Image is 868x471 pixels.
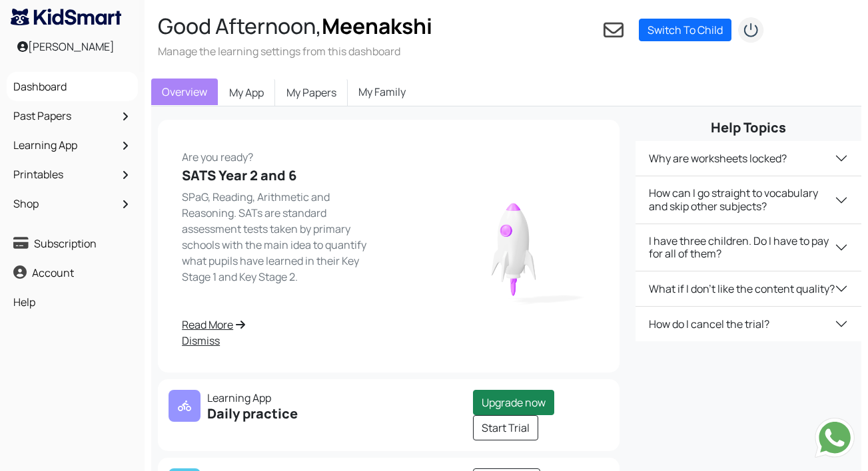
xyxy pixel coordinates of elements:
[639,19,731,41] a: Switch To Child
[636,141,861,176] button: Why are worksheets locked?
[636,271,861,306] button: What if I don't like the content quality?
[10,261,135,284] a: Account
[182,189,380,285] p: SPaG, Reading, Arithmetic and Reasoning. SATs are standard assessment tests taken by primary scho...
[169,390,380,406] p: Learning App
[636,120,861,136] h5: Help Topics
[10,134,135,156] a: Learning App
[275,78,348,106] a: My Papers
[636,176,861,223] button: How can I go straight to vocabulary and skip other subjects?
[473,415,538,440] a: Start Trial
[182,144,380,165] p: Are you ready?
[10,232,135,255] a: Subscription
[182,317,380,333] a: Read More
[10,75,135,98] a: Dashboard
[182,333,380,349] a: Dismiss
[348,78,416,105] a: My Family
[158,13,432,39] h2: Good Afternoon,
[10,163,135,186] a: Printables
[11,9,121,25] img: KidSmart logo
[473,390,554,415] a: Upgrade now
[432,185,596,308] img: rocket
[151,78,218,105] a: Overview
[169,406,380,422] h5: Daily practice
[636,307,861,341] button: How do I cancel the trial?
[10,291,135,313] a: Help
[10,104,135,127] a: Past Papers
[815,418,855,458] img: Send whatsapp message to +442080035976
[737,17,764,43] img: logout2.png
[158,44,432,59] h3: Manage the learning settings from this dashboard
[218,78,275,106] a: My App
[322,11,432,41] span: Meenakshi
[10,192,135,215] a: Shop
[182,168,380,184] h5: SATS Year 2 and 6
[636,224,861,271] button: I have three children. Do I have to pay for all of them?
